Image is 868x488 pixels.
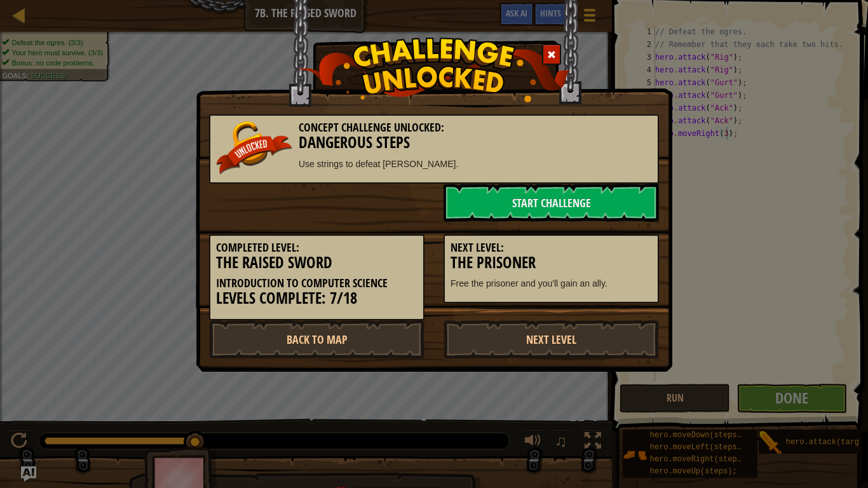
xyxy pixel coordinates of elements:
[216,241,417,254] h5: Completed Level:
[299,119,444,135] span: Concept Challenge Unlocked:
[451,241,652,254] h5: Next Level:
[216,121,292,175] img: unlocked_banner.png
[444,184,659,222] a: Start Challenge
[216,290,417,307] h3: Levels Complete: 7/18
[451,254,652,271] h3: The Prisoner
[444,320,659,358] a: Next Level
[451,277,652,290] p: Free the prisoner and you'll gain an ally.
[298,37,571,102] img: challenge_unlocked.png
[216,158,652,170] p: Use strings to defeat [PERSON_NAME].
[216,134,652,151] h3: Dangerous Steps
[209,320,424,358] a: Back to Map
[216,254,417,271] h3: The Raised Sword
[216,277,417,290] h5: Introduction to Computer Science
